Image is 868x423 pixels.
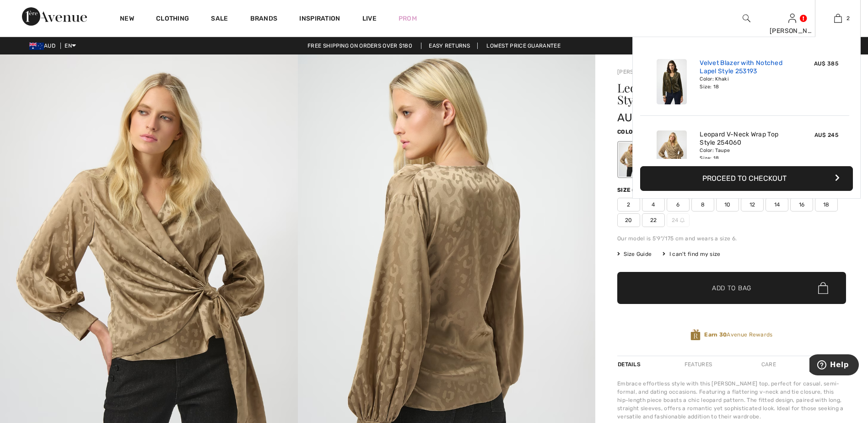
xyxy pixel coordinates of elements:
[846,14,850,22] span: 2
[617,111,663,124] span: AU$ 245
[617,234,846,243] div: Our model is 5'9"/175 cm and wears a size 6.
[421,43,478,49] a: Easy Returns
[617,82,808,106] h1: Leopard V-neck Wrap Top Style 254060
[300,43,420,49] a: Free shipping on orders over $180
[617,69,663,75] a: [PERSON_NAME]
[617,213,640,227] span: 20
[741,198,764,211] span: 12
[65,43,76,49] span: EN
[716,198,739,211] span: 10
[677,356,720,373] div: Features
[700,59,790,76] a: Velvet Blazer with Notched Lapel Style 253193
[617,186,770,194] div: Size ([GEOGRAPHIC_DATA]/[GEOGRAPHIC_DATA]):
[667,198,690,211] span: 6
[814,60,838,67] span: AU$ 385
[815,13,860,24] a: 2
[617,272,846,304] button: Add to Bag
[788,13,796,24] img: My Info
[657,59,687,104] img: Velvet Blazer with Notched Lapel Style 253193
[617,198,640,211] span: 2
[663,250,720,258] div: I can't find my size
[22,7,87,26] img: 1ère Avenue
[29,43,44,50] img: Australian Dollar
[770,26,814,36] div: [PERSON_NAME]
[834,13,842,24] img: My Bag
[617,380,846,421] div: Embrace effortless style with this [PERSON_NAME] top, perfect for casual, semi-formal, and dating...
[642,198,665,211] span: 4
[790,198,813,211] span: 16
[399,14,417,23] a: Prom
[818,282,828,294] img: Bag.svg
[619,142,642,177] div: Taupe
[809,354,859,377] iframe: Opens a widget where you can find more information
[700,130,790,147] a: Leopard V-Neck Wrap Top Style 254060
[704,331,772,339] span: Avenue Rewards
[657,130,687,176] img: Leopard V-Neck Wrap Top Style 254060
[704,331,727,338] strong: Earn 30
[691,198,714,211] span: 8
[640,166,853,191] button: Proceed to Checkout
[617,129,639,135] span: Color:
[743,13,750,24] img: search the website
[362,14,377,23] a: Live
[479,43,568,49] a: Lowest Price Guarantee
[250,15,278,24] a: Brands
[299,15,340,24] span: Inspiration
[156,15,189,24] a: Clothing
[667,213,690,227] span: 24
[815,198,838,211] span: 18
[680,218,685,222] img: ring-m.svg
[690,329,701,341] img: Avenue Rewards
[617,356,643,373] div: Details
[754,356,784,373] div: Care
[700,76,790,90] div: Color: Khaki Size: 18
[29,43,59,49] span: AUD
[766,198,788,211] span: 14
[120,15,134,24] a: New
[700,147,790,162] div: Color: Taupe Size: 18
[814,132,838,138] span: AU$ 245
[617,250,652,258] span: Size Guide
[211,15,228,24] a: Sale
[712,283,751,293] span: Add to Bag
[788,14,796,22] a: Sign In
[642,213,665,227] span: 22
